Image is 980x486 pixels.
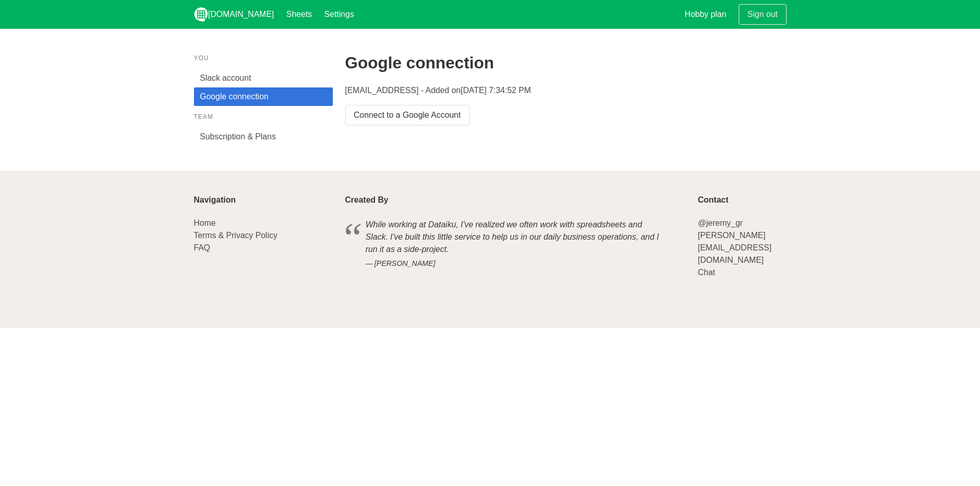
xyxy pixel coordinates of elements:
p: Navigation [194,195,333,205]
a: @jeremy_gr [698,219,742,227]
a: Connect to a Google Account [345,105,470,125]
h2: Google connection [345,53,787,72]
a: Chat [698,268,715,277]
p: [EMAIL_ADDRESS] - Added on [345,84,787,97]
a: Home [194,219,216,227]
a: Google connection [194,87,333,106]
a: Slack account [194,69,333,87]
p: Team [194,112,333,121]
p: Contact [698,195,786,205]
a: Sign out [739,4,787,25]
p: You [194,53,333,63]
p: Created By [345,195,686,205]
cite: [PERSON_NAME] [366,258,665,269]
a: [PERSON_NAME][EMAIL_ADDRESS][DOMAIN_NAME] [698,231,771,264]
a: FAQ [194,243,210,252]
a: Subscription & Plans [194,128,333,146]
a: Terms & Privacy Policy [194,231,278,240]
blockquote: While working at Dataiku, I've realized we often work with spreadsheets and Slack. I've built thi... [345,217,686,271]
img: logo_v2_white.png [194,7,208,22]
span: [DATE] 7:34:52 PM [461,86,531,95]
